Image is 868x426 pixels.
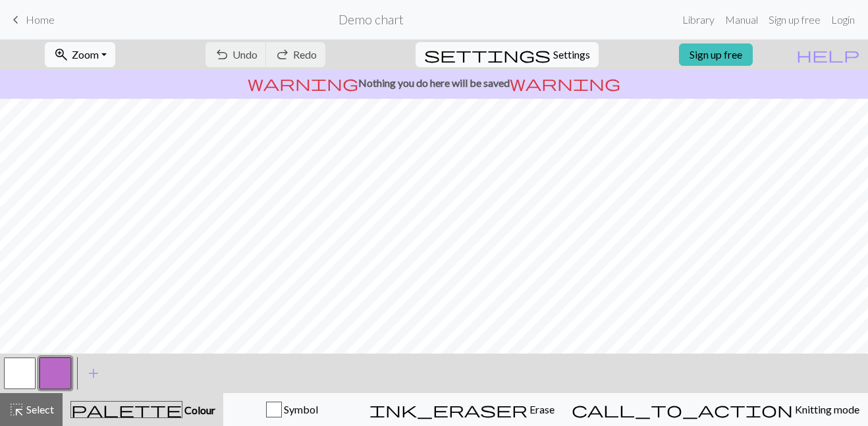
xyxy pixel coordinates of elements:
[9,400,24,419] span: highlight_alt
[424,47,551,63] i: Settings
[720,7,763,33] a: Manual
[63,393,223,426] button: Colour
[679,43,753,66] a: Sign up free
[8,11,24,29] span: keyboard_arrow_left
[71,400,182,419] span: palette
[282,403,318,415] span: Symbol
[45,42,115,67] button: Zoom
[339,12,404,27] h2: Demo chart
[26,13,55,26] span: Home
[53,45,69,64] span: zoom_in
[86,364,101,383] span: add
[553,47,590,63] span: Settings
[510,74,620,92] span: warning
[793,403,859,415] span: Knitting mode
[24,403,54,415] span: Select
[361,393,563,426] button: Erase
[528,403,555,415] span: Erase
[572,400,793,419] span: call_to_action
[5,75,863,91] p: Nothing you do here will be saved
[677,7,720,33] a: Library
[182,404,215,416] span: Colour
[763,7,826,33] a: Sign up free
[248,74,358,92] span: warning
[223,393,361,426] button: Symbol
[72,48,99,61] span: Zoom
[369,400,528,419] span: ink_eraser
[563,393,868,426] button: Knitting mode
[8,9,55,31] a: Home
[796,45,859,64] span: help
[416,42,599,67] button: SettingsSettings
[424,45,551,64] span: settings
[826,7,860,33] a: Login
